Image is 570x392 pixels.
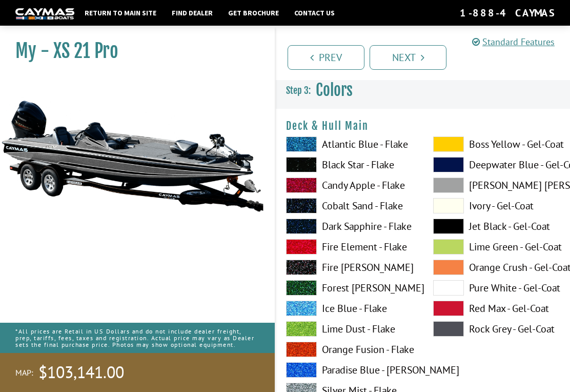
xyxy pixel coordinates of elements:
a: Next [370,45,446,70]
label: Deepwater Blue - Gel-Coat [433,157,560,172]
label: Orange Fusion - Flake [286,342,413,357]
label: Rock Grey - Gel-Coat [433,321,560,337]
label: Fire Element - Flake [286,239,413,254]
h1: My - XS 21 Pro [15,40,249,63]
ul: Pagination [285,44,570,70]
a: Standard Features [472,36,555,48]
p: *All prices are Retail in US Dollars and do not include dealer freight, prep, tariffs, fees, taxe... [15,323,259,354]
label: Lime Dust - Flake [286,321,413,337]
a: Get Brochure [223,6,284,19]
label: Cobalt Sand - Flake [286,198,413,213]
label: Atlantic Blue - Flake [286,136,413,152]
label: Fire [PERSON_NAME] [286,260,413,275]
label: Red Max - Gel-Coat [433,301,560,316]
label: [PERSON_NAME] [PERSON_NAME] - Gel-Coat [433,178,560,193]
span: $103,141.00 [38,362,124,383]
label: Lime Green - Gel-Coat [433,239,560,254]
img: white-logo-c9c8dbefe5ff5ceceb0f0178aa75bf4bb51f6bca0971e226c86eb53dfe498488.png [15,8,74,19]
div: 1-888-4CAYMAS [460,6,555,19]
label: Ivory - Gel-Coat [433,198,560,213]
span: MAP: [15,367,33,378]
label: Dark Sapphire - Flake [286,219,413,234]
label: Candy Apple - Flake [286,178,413,193]
label: Ice Blue - Flake [286,301,413,316]
label: Paradise Blue - [PERSON_NAME] [286,362,413,378]
label: Boss Yellow - Gel-Coat [433,136,560,152]
a: Return to main site [79,6,161,19]
h3: Colors [276,71,570,109]
label: Forest [PERSON_NAME] [286,280,413,296]
label: Jet Black - Gel-Coat [433,219,560,234]
label: Pure White - Gel-Coat [433,280,560,296]
a: Find Dealer [167,6,218,19]
label: Black Star - Flake [286,157,413,172]
h4: Deck & Hull Main [286,120,560,132]
a: Contact Us [289,6,340,19]
a: Prev [288,45,364,70]
label: Orange Crush - Gel-Coat [433,260,560,275]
